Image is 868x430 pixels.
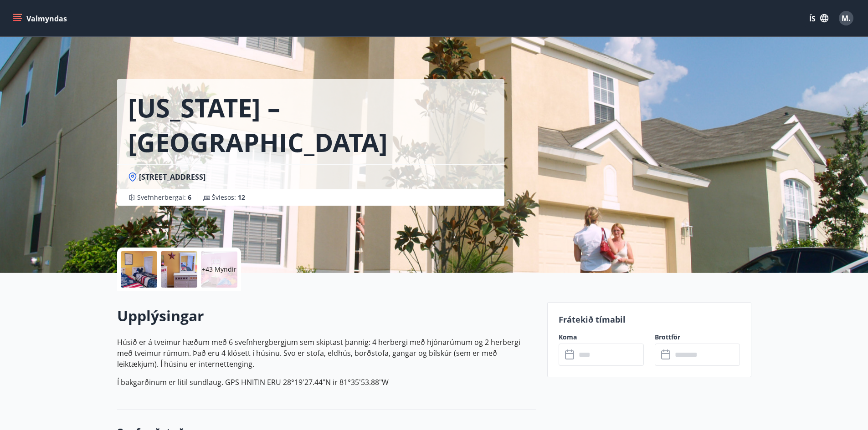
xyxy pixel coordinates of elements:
font: : [234,193,236,202]
font: 12 [238,193,245,202]
font: Frátekið tímabil [559,314,626,325]
font: ÍS [809,14,816,24]
font: Brottför [655,333,680,341]
font: [US_STATE] – [GEOGRAPHIC_DATA] [128,90,388,159]
font: Svefnherbergai [137,193,184,202]
button: M. [835,7,857,29]
font: Valmyndas [26,14,67,24]
font: +43 Myndir [202,265,236,273]
font: Šviesos [212,193,234,202]
font: Upplýsingar [117,306,204,325]
font: Húsið er á tveimur hæðum með 6 svefnhergbergjum sem skiptast þannig: 4 herbergi með hjónarúmum og... [117,337,520,369]
font: Í bakgarðinum er litil sundlaug. GPS HNITIN ERU 28°19'27.44"N ir 81°35'53.88"W [117,377,389,387]
font: 6 [188,193,191,202]
font: [STREET_ADDRESS] [139,172,205,182]
font: M. [842,13,851,23]
font: Koma [559,333,577,341]
button: meniu [11,10,71,26]
button: ÍS [804,10,833,27]
font: : [184,193,186,202]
